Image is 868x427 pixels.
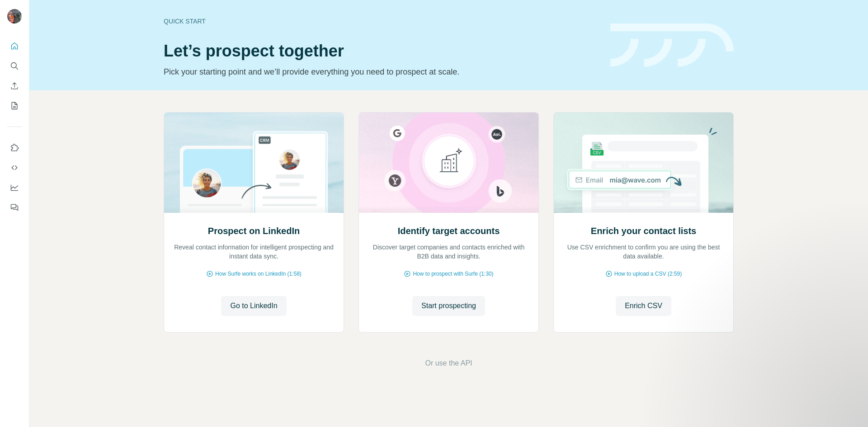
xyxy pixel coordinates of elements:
img: banner [610,23,734,67]
p: Pick your starting point and we’ll provide everything you need to prospect at scale. [164,66,599,78]
h2: Enrich your contact lists [591,225,696,237]
div: Quick start [164,17,599,26]
span: Enrich CSV [625,300,662,311]
span: Go to LinkedIn [230,300,277,311]
img: Enrich your contact lists [553,113,734,213]
span: Start prospecting [421,300,476,311]
p: Use CSV enrichment to confirm you are using the best data available. [563,243,724,261]
button: Feedback [7,199,22,216]
button: My lists [7,98,22,114]
h2: Prospect on LinkedIn [208,225,300,237]
button: Dashboard [7,179,22,196]
button: Use Surfe on LinkedIn [7,140,22,156]
button: Quick start [7,38,22,54]
button: Enrich CSV [616,296,671,316]
button: Use Surfe API [7,160,22,176]
img: Avatar [7,9,22,23]
p: Reveal contact information for intelligent prospecting and instant data sync. [173,243,335,261]
span: How to prospect with Surfe (1:30) [413,270,493,278]
p: Discover target companies and contacts enriched with B2B data and insights. [368,243,529,261]
button: Go to LinkedIn [221,296,286,316]
button: Enrich CSV [7,78,22,94]
h2: Identify target accounts [398,225,500,237]
span: How to upload a CSV (2:59) [614,270,682,278]
img: Prospect on LinkedIn [164,113,344,213]
h1: Let’s prospect together [164,42,599,60]
img: Identify target accounts [359,113,539,213]
button: Or use the API [425,358,472,369]
span: How Surfe works on LinkedIn (1:58) [215,270,302,278]
button: Start prospecting [412,296,485,316]
button: Search [7,58,22,74]
iframe: Intercom live chat [837,396,859,418]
